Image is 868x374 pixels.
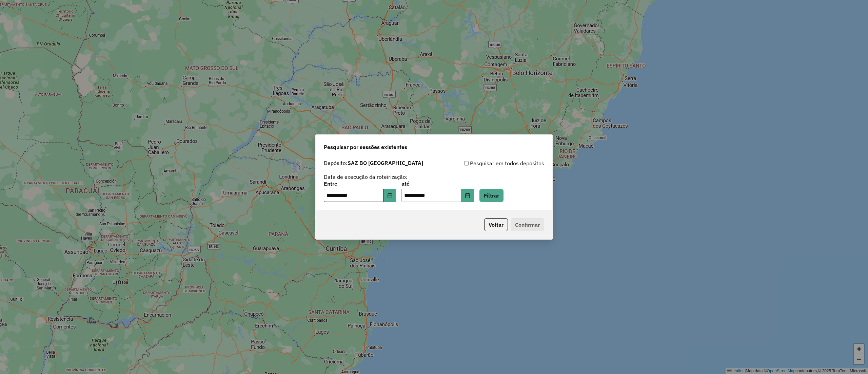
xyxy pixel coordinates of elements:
span: Pesquisar por sessões existentes [324,143,407,151]
button: Filtrar [479,189,504,202]
strong: SAZ BO [GEOGRAPHIC_DATA] [348,160,423,166]
div: Pesquisar em todos depósitos [434,159,544,167]
label: Data de execução da roteirização: [324,173,408,181]
button: Choose Date [461,189,474,202]
button: Voltar [484,218,508,231]
button: Choose Date [383,189,396,202]
label: até [401,180,474,188]
label: Entre [324,180,396,188]
label: Depósito: [324,159,423,167]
